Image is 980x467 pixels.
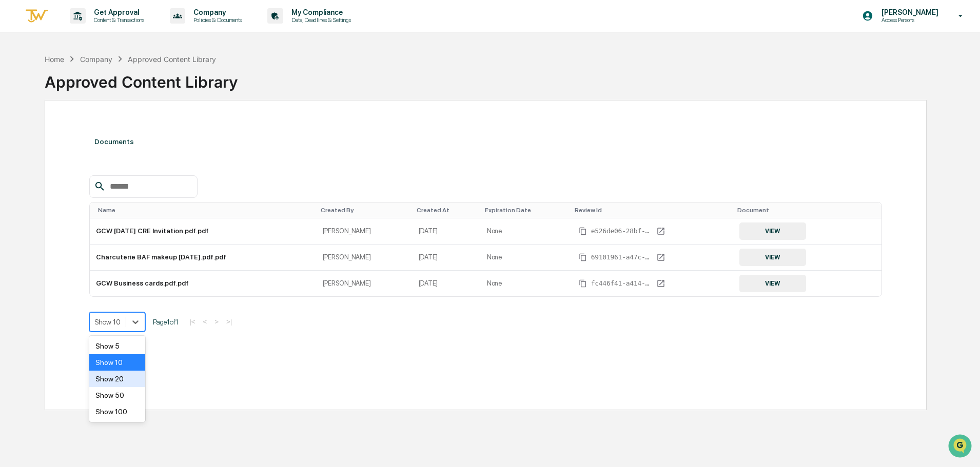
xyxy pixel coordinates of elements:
[10,150,18,158] div: 🔎
[739,249,806,266] button: VIEW
[90,218,317,245] td: GCW [DATE] CRE Invitation.pdf.pdf
[90,271,317,296] td: GCW Business cards.pdf.pdf
[98,207,312,214] div: Toggle SortBy
[86,16,149,24] p: Content & Transactions
[89,387,145,403] div: Show 50
[481,271,571,296] td: None
[591,279,653,288] span: fc446f41-a414-4d9c-9d0e-a93e6700acbd
[6,145,69,163] a: 🔎Data Lookup
[72,173,124,181] a: Powered byPylon
[70,125,131,144] a: 🗄️Attestations
[413,271,481,296] td: [DATE]
[89,354,145,371] div: Show 10
[6,125,70,144] a: 🖐️Preclearance
[481,245,571,271] td: None
[102,174,124,181] span: Pylon
[739,222,806,240] button: VIEW
[185,16,247,24] p: Policies & Documents
[186,317,198,326] button: |<
[873,16,944,24] p: Access Persons
[35,78,168,89] div: Start new chat
[35,89,130,97] div: We're available if you need us!
[591,253,653,261] span: 69101961-a47c-44f4-a7b4-a81df7036f29
[21,149,65,159] span: Data Lookup
[200,317,210,326] button: <
[577,225,589,237] button: Copy Id
[577,251,589,263] button: Copy Id
[89,338,145,354] div: Show 5
[174,82,187,94] button: Start new chat
[577,277,589,290] button: Copy Id
[417,207,477,214] div: Toggle SortBy
[10,78,29,97] img: 1746055101610-c473b297-6a78-478c-a979-82029cc54cd1
[86,8,149,16] p: Get Approval
[10,22,187,38] p: How can we help?
[153,318,179,326] span: Page 1 of 1
[45,55,64,64] div: Home
[45,65,927,91] div: Approved Content Library
[85,129,127,139] span: Attestations
[223,317,235,326] button: >|
[575,207,730,214] div: Toggle SortBy
[655,251,667,263] a: View Review
[947,433,975,461] iframe: Open customer support
[211,317,222,326] button: >
[873,8,944,16] p: [PERSON_NAME]
[128,55,216,64] div: Approved Content Library
[10,130,18,138] div: 🖐️
[90,245,317,271] td: Charcuterie BAF makeup [DATE].pdf.pdf
[485,207,566,214] div: Toggle SortBy
[25,8,49,25] img: logo
[317,245,413,271] td: [PERSON_NAME]
[185,8,247,16] p: Company
[737,207,855,214] div: Toggle SortBy
[413,218,481,245] td: [DATE]
[591,227,653,235] span: e526de06-28bf-431d-9e2f-6f58462c4fea
[21,129,66,139] span: Preclearance
[867,207,878,214] div: Toggle SortBy
[317,271,413,296] td: [PERSON_NAME]
[80,55,112,64] div: Company
[655,277,667,290] a: View Review
[89,371,145,387] div: Show 20
[321,207,408,214] div: Toggle SortBy
[283,8,356,16] p: My Compliance
[74,130,83,138] div: 🗄️
[481,218,571,245] td: None
[413,245,481,271] td: [DATE]
[89,403,145,420] div: Show 100
[283,16,356,24] p: Data, Deadlines & Settings
[655,225,667,237] a: View Review
[89,127,882,156] div: Documents
[739,275,806,292] button: VIEW
[317,218,413,245] td: [PERSON_NAME]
